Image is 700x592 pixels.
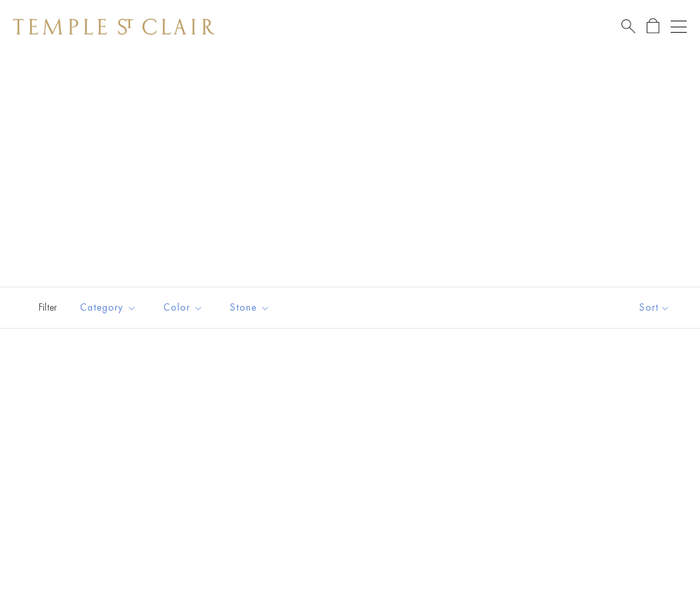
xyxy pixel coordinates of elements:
[220,293,280,323] button: Stone
[73,299,147,316] span: Category
[671,19,687,35] button: Open navigation
[13,19,215,35] img: Temple St. Clair
[621,18,635,35] a: Search
[647,18,659,35] a: Open Shopping Bag
[223,299,280,316] span: Stone
[70,293,147,323] button: Category
[153,293,213,323] button: Color
[157,299,213,316] span: Color
[609,287,700,328] button: Show sort by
